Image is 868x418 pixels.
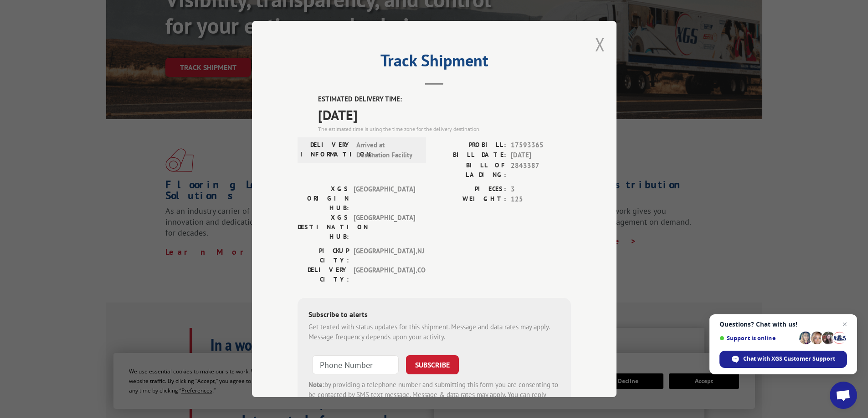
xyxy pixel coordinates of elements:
[511,140,571,151] span: 17593365
[839,319,850,330] span: Close chat
[298,246,349,265] label: PICKUP CITY:
[308,322,560,342] div: Get texted with status updates for this shipment. Message and data rates may apply. Message frequ...
[406,355,459,374] button: SUBSCRIBE
[298,265,349,284] label: DELIVERY CITY:
[511,194,571,205] span: 125
[434,194,506,205] label: WEIGHT:
[318,94,571,105] label: ESTIMATED DELIVERY TIME:
[318,125,571,133] div: The estimated time is using the time zone for the delivery destination.
[308,380,324,389] strong: Note:
[300,140,352,161] label: DELIVERY INFORMATION:
[719,351,847,368] div: Chat with XGS Customer Support
[312,355,399,374] input: Phone Number
[354,265,415,284] span: [GEOGRAPHIC_DATA] , CO
[511,150,571,161] span: [DATE]
[308,380,560,411] div: by providing a telephone number and submitting this form you are consenting to be contacted by SM...
[298,213,349,242] label: XGS DESTINATION HUB:
[434,184,506,195] label: PIECES:
[298,54,571,71] h2: Track Shipment
[354,246,415,265] span: [GEOGRAPHIC_DATA] , NJ
[308,309,560,322] div: Subscribe to alerts
[298,184,349,213] label: XGS ORIGIN HUB:
[434,161,506,180] label: BILL OF LADING:
[356,140,418,161] span: Arrived at Destination Facility
[719,335,796,342] span: Support is online
[434,150,506,161] label: BILL DATE:
[830,382,857,409] div: Open chat
[719,321,847,328] span: Questions? Chat with us!
[511,161,571,180] span: 2843387
[354,184,415,213] span: [GEOGRAPHIC_DATA]
[434,140,506,151] label: PROBILL:
[743,355,835,363] span: Chat with XGS Customer Support
[318,105,571,125] span: [DATE]
[354,213,415,242] span: [GEOGRAPHIC_DATA]
[511,184,571,195] span: 3
[595,32,605,56] button: Close modal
